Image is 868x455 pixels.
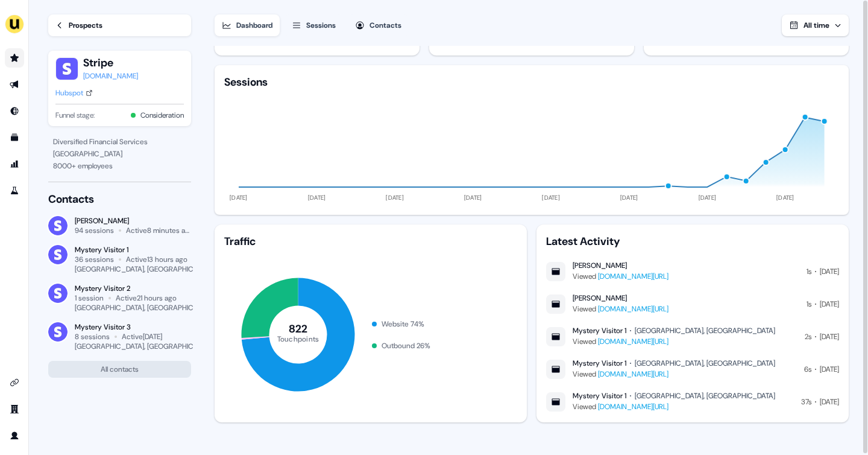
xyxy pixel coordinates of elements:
[75,332,110,342] div: 8 sessions
[5,399,24,419] a: Go to team
[464,194,482,202] tspan: [DATE]
[53,160,186,172] div: 8000 + employees
[820,331,839,343] div: [DATE]
[122,332,162,342] div: Active [DATE]
[75,216,191,226] div: [PERSON_NAME]
[83,56,138,70] button: Stripe
[546,234,839,249] div: Latest Activity
[348,14,409,36] button: Contacts
[620,194,638,202] tspan: [DATE]
[820,266,839,278] div: [DATE]
[804,21,829,30] span: All time
[236,19,272,31] div: Dashboard
[48,192,191,206] div: Contacts
[370,19,401,31] div: Contacts
[573,270,668,282] div: Viewed
[5,181,24,200] a: Go to experiments
[573,391,626,401] div: Mystery Visitor 1
[5,373,24,392] a: Go to integrations
[573,368,775,380] div: Viewed
[285,14,343,36] button: Sessions
[5,128,24,147] a: Go to templates
[53,148,186,160] div: [GEOGRAPHIC_DATA]
[699,194,717,202] tspan: [DATE]
[75,293,104,303] div: 1 session
[230,194,248,202] tspan: [DATE]
[5,75,24,94] a: Go to outbound experience
[801,396,811,408] div: 37s
[116,293,177,303] div: Active 21 hours ago
[277,334,319,343] tspan: Touchpoints
[75,226,114,235] div: 94 sessions
[382,340,430,352] div: Outbound 26 %
[126,255,187,264] div: Active 13 hours ago
[48,361,191,378] button: All contacts
[573,401,775,413] div: Viewed
[83,70,138,82] a: [DOMAIN_NAME]
[75,303,216,313] div: [GEOGRAPHIC_DATA], [GEOGRAPHIC_DATA]
[5,48,24,68] a: Go to prospects
[386,194,404,202] tspan: [DATE]
[126,226,192,235] div: Active 8 minutes ago
[75,255,114,264] div: 36 sessions
[598,272,668,281] a: [DOMAIN_NAME][URL]
[75,322,191,332] div: Mystery Visitor 3
[69,19,102,31] div: Prospects
[820,298,839,310] div: [DATE]
[782,14,849,36] button: All time
[598,402,668,412] a: [DOMAIN_NAME][URL]
[542,194,561,202] tspan: [DATE]
[215,14,280,36] button: Dashboard
[55,109,95,121] span: Funnel stage:
[598,337,668,346] a: [DOMAIN_NAME][URL]
[776,194,794,202] tspan: [DATE]
[306,19,336,31] div: Sessions
[820,396,839,408] div: [DATE]
[224,75,268,89] div: Sessions
[807,266,811,278] div: 1s
[53,136,186,148] div: Diversified Financial Services
[598,304,668,314] a: [DOMAIN_NAME][URL]
[804,363,811,375] div: 6s
[635,391,775,401] div: [GEOGRAPHIC_DATA], [GEOGRAPHIC_DATA]
[573,336,775,348] div: Viewed
[573,303,668,315] div: Viewed
[140,109,184,121] button: Consideration
[382,318,424,330] div: Website 74 %
[55,87,93,99] a: Hubspot
[308,194,326,202] tspan: [DATE]
[289,322,308,336] tspan: 822
[635,358,775,368] div: [GEOGRAPHIC_DATA], [GEOGRAPHIC_DATA]
[573,358,626,368] div: Mystery Visitor 1
[5,154,24,174] a: Go to attribution
[75,284,191,293] div: Mystery Visitor 2
[573,326,626,336] div: Mystery Visitor 1
[75,245,191,255] div: Mystery Visitor 1
[75,264,216,274] div: [GEOGRAPHIC_DATA], [GEOGRAPHIC_DATA]
[805,331,811,343] div: 2s
[75,342,216,351] div: [GEOGRAPHIC_DATA], [GEOGRAPHIC_DATA]
[5,101,24,121] a: Go to Inbound
[820,363,839,375] div: [DATE]
[598,369,668,379] a: [DOMAIN_NAME][URL]
[573,293,627,303] div: [PERSON_NAME]
[55,87,83,99] div: Hubspot
[48,14,191,36] a: Prospects
[224,234,517,249] div: Traffic
[5,426,24,445] a: Go to profile
[635,326,775,336] div: [GEOGRAPHIC_DATA], [GEOGRAPHIC_DATA]
[807,298,811,310] div: 1s
[573,261,627,270] div: [PERSON_NAME]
